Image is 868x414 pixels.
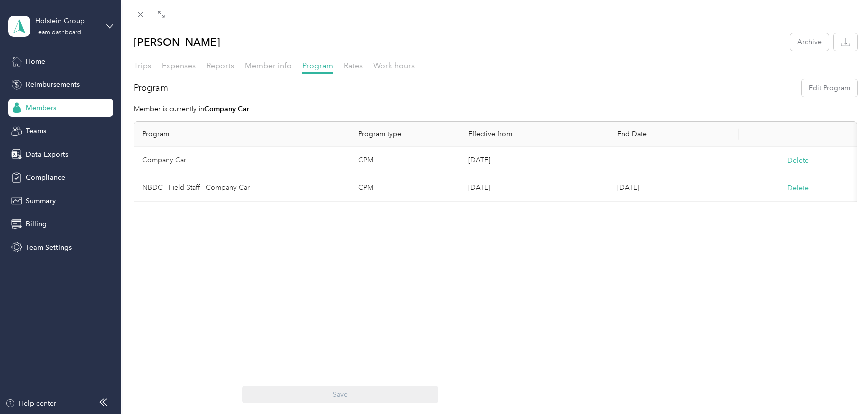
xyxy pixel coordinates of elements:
strong: Company Car [204,105,249,113]
td: NBDC - Field Staff - Company Car [134,174,350,202]
td: CPM [350,174,460,202]
span: Member info [245,61,292,70]
td: [DATE] [460,174,609,202]
span: Rates [344,61,363,70]
td: Company Car [134,147,350,174]
h2: Program [134,81,168,95]
td: CPM [350,147,460,174]
button: Edit Program [802,79,857,97]
span: Expenses [162,61,196,70]
button: Delete [787,183,809,193]
th: Effective from [460,122,609,147]
span: Work hours [373,61,415,70]
th: End Date [609,122,739,147]
td: [DATE] [460,147,609,174]
span: Program [302,61,333,70]
p: [PERSON_NAME] [134,33,220,51]
td: [DATE] [609,174,739,202]
iframe: Everlance-gr Chat Button Frame [812,358,868,414]
th: Program [134,122,350,147]
button: Delete [787,155,809,166]
span: Trips [134,61,151,70]
span: Reports [206,61,234,70]
th: Program type [350,122,460,147]
button: Archive [790,33,829,51]
p: Member is currently in . [134,104,857,114]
